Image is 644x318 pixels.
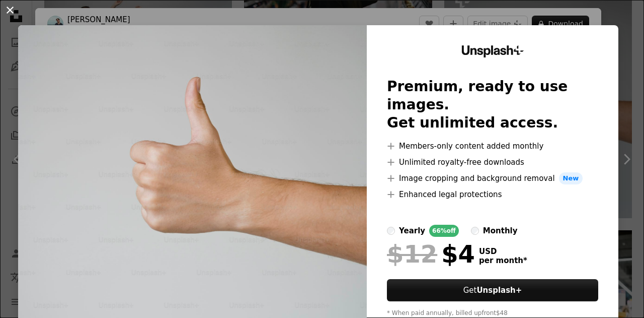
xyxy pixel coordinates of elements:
li: Image cropping and background removal [387,172,598,184]
button: GetUnsplash+ [387,279,598,301]
div: $4 [387,241,475,267]
div: 66% off [429,225,459,237]
div: monthly [483,225,518,237]
li: Unlimited royalty-free downloads [387,156,598,168]
input: monthly [471,227,479,235]
span: $12 [387,241,437,267]
span: New [559,172,583,184]
h2: Premium, ready to use images. Get unlimited access. [387,78,598,132]
div: yearly [399,225,425,237]
strong: Unsplash+ [476,286,522,295]
span: USD [479,247,527,256]
li: Members-only content added monthly [387,140,598,152]
input: yearly66%off [387,227,395,235]
span: per month * [479,256,527,265]
li: Enhanced legal protections [387,188,598,201]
